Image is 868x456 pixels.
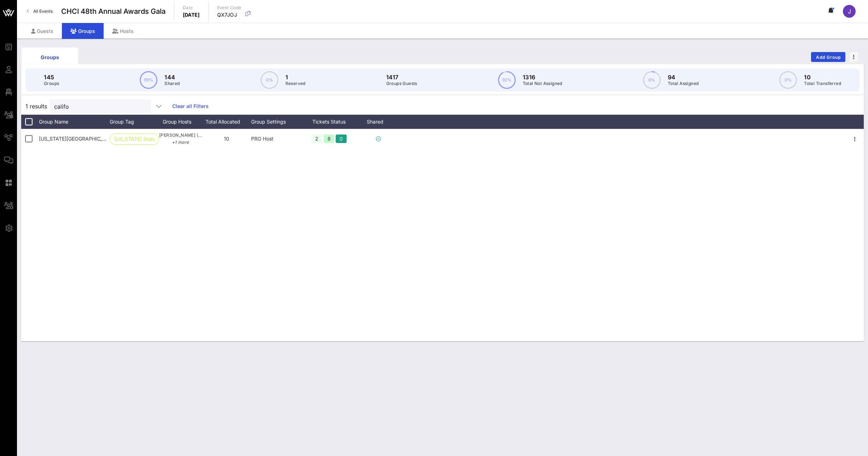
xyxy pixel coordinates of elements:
p: [DATE] [183,11,200,18]
p: Shared [164,80,180,87]
div: Group Settings [251,115,301,129]
div: Group Hosts [159,115,202,129]
p: Total Not Assigned [523,80,562,87]
a: All Events [23,6,57,17]
p: +1 more [159,139,202,146]
p: 1 [285,73,306,81]
p: QX7JOJ [217,11,242,18]
div: 0 [336,135,347,143]
div: PRO Host [251,129,301,149]
span: J [848,8,851,15]
p: Total Assigned [668,80,699,87]
span: 1 results [25,102,47,110]
a: Clear all Filters [172,102,209,110]
div: Guests [23,23,62,39]
p: Date [183,4,200,11]
p: 94 [668,73,699,81]
p: Total Transferred [804,80,841,87]
button: Add Group [811,52,845,62]
div: Total Allocated [202,115,251,129]
div: Groups [62,23,104,39]
div: 8 [324,135,335,143]
div: Shared [357,115,400,129]
span: Add Group [816,55,841,60]
p: 1316 [523,73,562,81]
span: California State University [39,136,117,142]
span: 10 [224,136,229,142]
span: [US_STATE] State … [114,134,155,144]
span: CHCI 48th Annual Awards Gala [61,6,166,17]
p: Groups [44,80,59,87]
p: Reserved [285,80,306,87]
div: Group Name [39,115,110,129]
div: Groups [27,53,73,61]
span: All Events [33,8,53,14]
p: 10 [804,73,841,81]
p: 144 [164,73,180,81]
p: Groups Guests [386,80,417,87]
p: Event Code [217,4,242,11]
div: J [843,5,856,18]
div: 2 [311,135,322,143]
p: 1417 [386,73,417,81]
div: Group Tag [110,115,159,129]
div: Hosts [104,23,142,39]
span: [PERSON_NAME] ([EMAIL_ADDRESS][DOMAIN_NAME]) [159,132,202,146]
div: Tickets Status [301,115,357,129]
p: 145 [44,73,59,81]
